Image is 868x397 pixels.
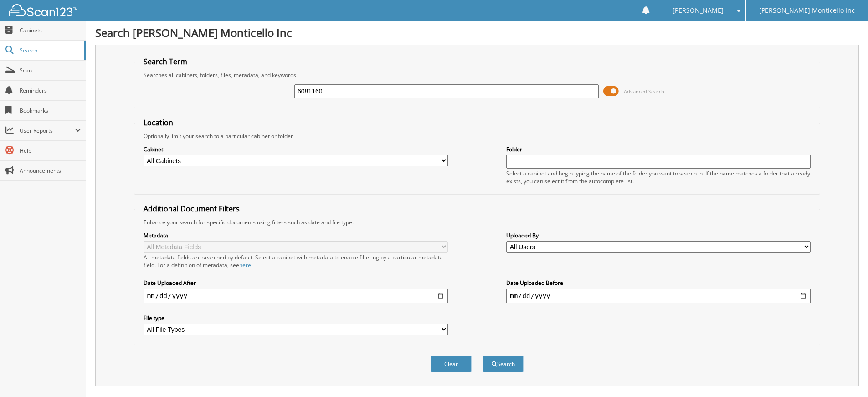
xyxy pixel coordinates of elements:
[139,218,815,226] div: Enhance your search for specific documents using filters such as date and file type.
[506,289,811,303] input: end
[20,167,81,175] span: Announcements
[759,8,855,13] span: [PERSON_NAME] Monticello Inc
[506,170,811,185] div: Select a cabinet and begin typing the name of the folder you want to search in. If the name match...
[139,132,815,140] div: Optionally limit your search to a particular cabinet or folder
[20,107,81,114] span: Bookmarks
[20,46,80,54] span: Search
[431,356,472,372] button: Clear
[624,88,664,95] span: Advanced Search
[95,25,859,40] h1: Search [PERSON_NAME] Monticello Inc
[139,204,244,214] legend: Additional Document Filters
[506,145,811,153] label: Folder
[144,145,448,153] label: Cabinet
[20,127,75,134] span: User Reports
[506,232,811,239] label: Uploaded By
[139,118,178,128] legend: Location
[9,4,77,16] img: scan123-logo-white.svg
[20,26,81,34] span: Cabinets
[139,57,192,67] legend: Search Term
[139,71,815,79] div: Searches all cabinets, folders, files, metadata, and keywords
[506,279,811,287] label: Date Uploaded Before
[144,279,448,287] label: Date Uploaded After
[239,261,251,269] a: here
[20,67,81,74] span: Scan
[822,353,868,397] iframe: Chat Widget
[144,253,448,269] div: All metadata fields are searched by default. Select a cabinet with metadata to enable filtering b...
[20,147,81,155] span: Help
[144,232,448,239] label: Metadata
[144,289,448,303] input: start
[673,8,724,13] span: [PERSON_NAME]
[20,87,81,94] span: Reminders
[144,314,448,322] label: File type
[483,356,524,372] button: Search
